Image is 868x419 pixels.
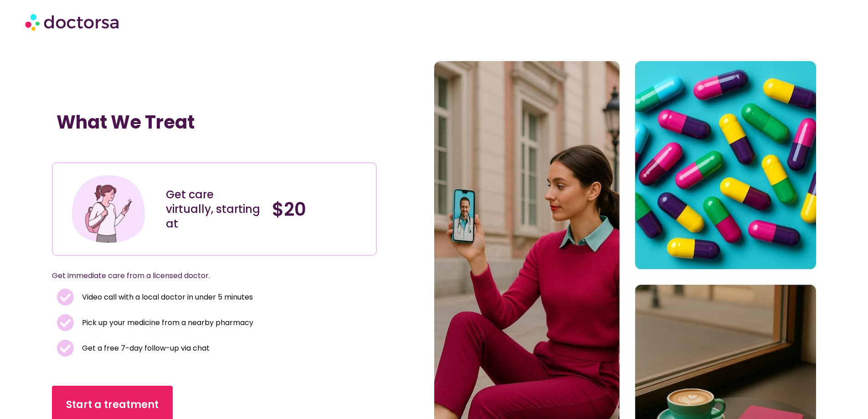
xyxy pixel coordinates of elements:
span: Video call with a local doctor in under 5 minutes [80,291,253,304]
img: Illustration depicting a young woman in a casual outfit, engaged with her smartphone. She has a p... [70,170,147,248]
span: Pick up your medicine from a nearby pharmacy [80,316,253,329]
p: Get immediate care from a licensed doctor. [52,269,354,282]
span: Get a free 7-day follow-up via chat [80,342,210,355]
span: Start a treatment [66,398,159,412]
iframe: Customer reviews powered by Trustpilot [56,142,193,153]
div: Get care virtually, starting at [166,187,263,231]
h1: What We Treat [56,111,372,133]
h4: $20 [272,198,369,220]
